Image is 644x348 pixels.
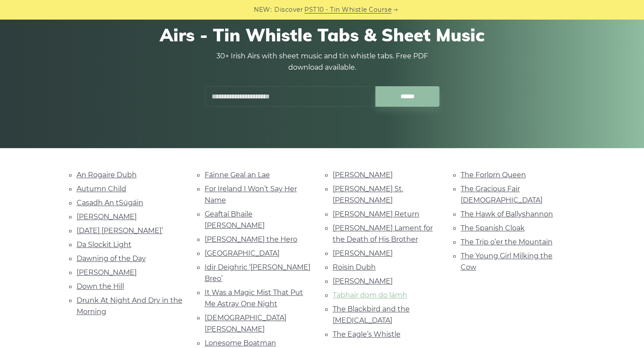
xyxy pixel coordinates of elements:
[333,330,401,338] a: The Eagle’s Whistle
[333,291,407,299] a: Tabhair dom do lámh
[77,171,137,179] a: An Rogaire Dubh
[461,252,553,271] a: The Young Girl Milking the Cow
[205,288,303,308] a: It Was a Magic Mist That Put Me Astray One Night
[333,210,419,218] a: [PERSON_NAME] Return
[205,339,276,347] a: Lonesome Boatman
[205,171,270,179] a: Fáinne Geal an Lae
[254,5,272,15] span: NEW:
[77,199,143,207] a: Casadh An tSúgáin
[304,5,391,15] a: PST10 - Tin Whistle Course
[77,226,163,235] a: [DATE] [PERSON_NAME]’
[333,277,393,285] a: [PERSON_NAME]
[333,171,393,179] a: [PERSON_NAME]
[333,305,410,324] a: The Blackbird and the [MEDICAL_DATA]
[461,171,526,179] a: The Forlorn Queen
[77,240,131,249] a: Da Slockit Light
[77,213,137,221] a: [PERSON_NAME]
[77,282,124,291] a: Down the Hill
[205,263,310,283] a: Idir Deighric ‘[PERSON_NAME] Breo’
[77,185,126,193] a: Autumn Child
[333,224,433,243] a: [PERSON_NAME] Lament for the Death of His Brother
[205,210,265,230] a: Geaftaí Bhaile [PERSON_NAME]
[461,238,553,246] a: The Trip o’er the Mountain
[461,210,553,218] a: The Hawk of Ballyshannon
[205,314,287,333] a: [DEMOGRAPHIC_DATA] [PERSON_NAME]
[77,268,137,277] a: [PERSON_NAME]
[77,296,182,316] a: Drunk At Night And Dry in the Morning
[205,185,297,204] a: For Ireland I Won’t Say Her Name
[205,249,280,257] a: [GEOGRAPHIC_DATA]
[461,224,525,232] a: The Spanish Cloak
[274,5,303,15] span: Discover
[77,24,568,45] h1: Airs - Tin Whistle Tabs & Sheet Music
[77,254,146,263] a: Dawning of the Day
[205,51,440,73] p: 30+ Irish Airs with sheet music and tin whistle tabs. Free PDF download available.
[333,263,376,271] a: Roisin Dubh
[205,235,297,243] a: [PERSON_NAME] the Hero
[461,185,543,204] a: The Gracious Fair [DEMOGRAPHIC_DATA]
[333,249,393,257] a: [PERSON_NAME]
[333,185,403,204] a: [PERSON_NAME] St. [PERSON_NAME]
